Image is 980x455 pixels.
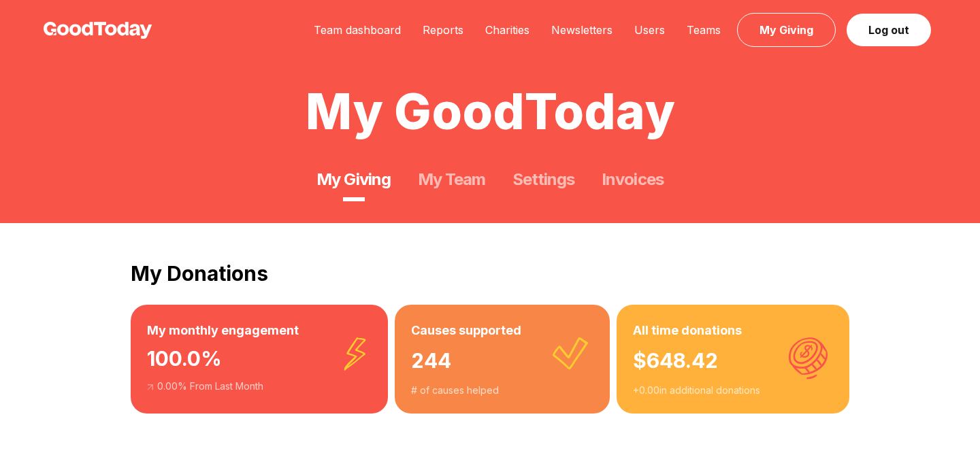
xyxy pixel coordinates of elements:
div: 244 [411,340,594,384]
a: Users [623,23,676,37]
a: Log out [847,14,931,46]
h3: My monthly engagement [147,321,372,340]
h2: My Donations [131,261,849,286]
a: My Giving [737,13,836,47]
a: Invoices [602,169,663,190]
div: # of causes helped [411,384,594,397]
div: 0.00 % From Last Month [147,380,372,393]
img: GoodToday [44,22,152,39]
h3: Causes supported [411,321,594,340]
a: Newsletters [540,23,623,37]
a: Team dashboard [303,23,412,37]
a: My Giving [316,169,390,190]
div: + 0.00 in additional donations [633,384,833,397]
a: Teams [676,23,732,37]
h3: All time donations [633,321,833,340]
a: Charities [474,23,540,37]
a: Reports [412,23,474,37]
a: My Team [418,169,485,190]
a: Settings [512,169,574,190]
div: 100.0 % [147,340,372,380]
div: $ 648.42 [633,340,833,384]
